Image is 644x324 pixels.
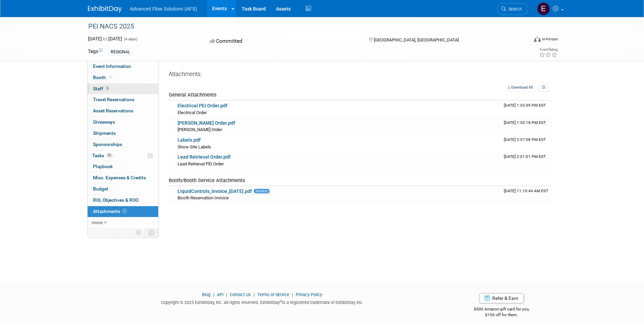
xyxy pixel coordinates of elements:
td: Upload Timestamp [501,101,551,118]
a: Travel Reservations [88,94,158,105]
div: Attachments: [169,70,551,79]
span: ROI, Objectives & ROO [93,197,139,203]
div: In-Person [542,37,558,42]
span: Show Site Labels [178,144,211,149]
a: Electrical PEI Order.pdf [178,103,227,108]
a: Blog [202,292,210,297]
span: | [211,292,216,297]
a: Misc. Expenses & Credits [88,173,158,183]
a: Refer & Earn [479,293,524,303]
a: Booth [88,72,158,83]
img: Eric Bond [537,2,550,15]
a: more [88,217,158,228]
span: Booth/Booth Service Attachments [169,177,245,183]
div: Event Format [488,35,558,46]
span: to [102,36,108,41]
td: Tags [88,48,103,56]
span: Booth Reservation Invoice [178,195,229,200]
span: Attachments [93,209,127,214]
a: Sponsorships [88,139,158,150]
a: Shipments [88,128,158,139]
div: REGIONAL [109,49,132,56]
a: Lead Retrieval Order.pdf [178,154,231,160]
span: Giveaways [93,119,115,125]
span: Staff [93,86,110,91]
a: Budget [88,184,158,195]
a: Tasks0% [88,150,158,161]
span: Misc. Expenses & Credits [93,175,146,180]
span: Asset Reservations [93,108,133,113]
a: Labels.pdf [178,137,201,143]
div: Committed [208,35,358,47]
span: [DATE] [DATE] [88,36,122,41]
div: $500 Amazon gift card for you, [447,302,556,318]
span: | [290,292,295,297]
span: 5 [122,209,127,214]
span: Invoice [254,189,270,193]
td: Upload Timestamp [501,186,551,203]
span: Lead Retrieval PEI Order [178,161,224,166]
span: Tasks [92,153,113,158]
span: | [224,292,229,297]
a: [PERSON_NAME] Order.pdf [178,120,235,126]
img: ExhibitDay [88,6,122,13]
a: Contact Us [230,292,251,297]
span: [GEOGRAPHIC_DATA], [GEOGRAPHIC_DATA] [374,37,459,42]
span: 5 [105,86,110,91]
span: Upload Timestamp [504,188,548,193]
img: Format-Inperson.png [534,36,541,42]
a: Privacy Policy [296,292,322,297]
a: Search [497,3,528,15]
span: Advanced Flow Solutions (AFS) [130,6,197,12]
div: $150 off for them. [447,312,556,318]
div: PEI NACS 2025 [86,20,518,33]
a: Playbook [88,161,158,172]
td: Upload Timestamp [501,152,551,169]
span: (4 days) [123,37,137,41]
span: Booth [93,75,114,80]
a: API [217,292,223,297]
a: ROI, Objectives & ROO [88,195,158,206]
span: Playbook [93,164,113,169]
span: Shipments [93,130,116,136]
span: Event Information [93,64,131,69]
span: Budget [93,186,108,192]
a: LiquidControls_Invoice_[DATE].pdf [178,188,252,194]
span: Upload Timestamp [504,154,546,159]
span: Electrical Order [178,110,207,115]
td: Toggle Event Tabs [144,228,158,237]
a: Terms of Service [257,292,289,297]
a: Staff5 [88,84,158,94]
div: Event Rating [539,48,557,51]
span: General Attachments [169,92,217,98]
a: Event Information [88,61,158,72]
i: Booth reservation complete [109,75,112,79]
span: Upload Timestamp [504,137,546,142]
a: Asset Reservations [88,106,158,116]
span: [PERSON_NAME] Order [178,127,222,132]
sup: ® [280,300,282,303]
span: 0% [106,153,113,158]
td: Personalize Event Tab Strip [133,228,145,237]
div: Copyright © 2025 ExhibitDay, Inc. All rights reserved. ExhibitDay is a registered trademark of Ex... [88,298,437,306]
td: Upload Timestamp [501,135,551,152]
span: Travel Reservations [93,97,134,102]
span: Search [506,6,522,12]
span: Upload Timestamp [504,103,546,108]
span: more [92,220,103,225]
a: Download All [505,83,535,92]
span: Upload Timestamp [504,120,546,125]
a: Attachments5 [88,206,158,217]
a: Giveaways [88,117,158,128]
td: Upload Timestamp [501,118,551,135]
span: | [252,292,256,297]
span: Sponsorships [93,142,122,147]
